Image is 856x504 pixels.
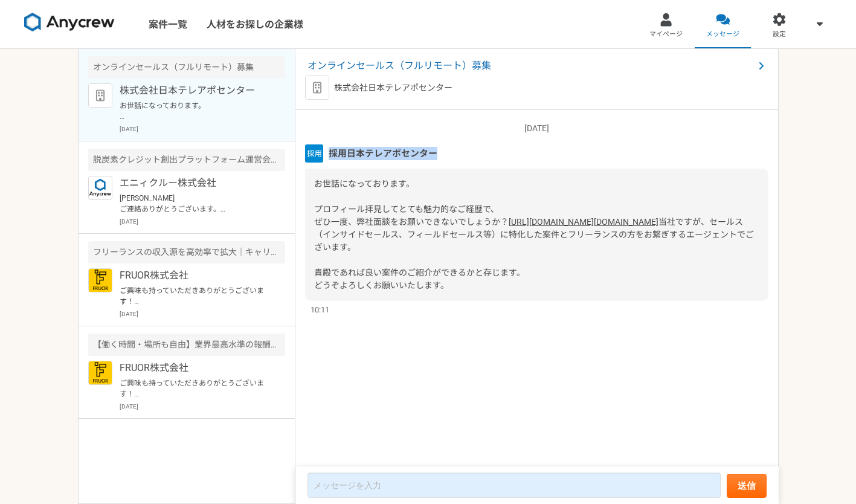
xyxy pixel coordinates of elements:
[314,217,754,290] span: 当社ですが、セールス（インサイドセールス、フィールドセールス等）に特化した案件とフリーランスの方をお繋ぎするエージェントでございます。 貴殿であれば良い案件のご紹介ができるかと存じます。 どうぞ...
[305,144,323,163] img: unnamed.png
[88,83,112,108] img: default_org_logo-42cde973f59100197ec2c8e796e4974ac8490bb5b08a0eb061ff975e4574aa76.png
[307,59,754,73] span: オンラインセールス（フルリモート）募集
[706,30,739,39] span: メッセージ
[120,124,285,134] p: [DATE]
[88,241,285,263] div: フリーランスの収入源を高効率で拡大｜キャリアアドバイザー（完全リモート）
[120,268,269,283] p: FRUOR株式会社
[88,176,112,200] img: logo_text_blue_01.png
[120,176,269,190] p: エニィクルー株式会社
[88,334,285,356] div: 【働く時間・場所も自由】業界最高水準の報酬率を誇るキャリアアドバイザーを募集！
[88,268,112,292] img: FRUOR%E3%83%AD%E3%82%B3%E3%82%99.png
[334,82,452,94] p: 株式会社日本テレアポセンター
[120,402,285,411] p: [DATE]
[120,285,269,307] p: ご興味も持っていただきありがとうございます！ FRUOR株式会社の[PERSON_NAME]です。 ぜひ一度オンラインにて詳細のご説明がでできればと思っております。 〜〜〜〜〜〜〜〜〜〜〜〜〜〜...
[773,30,786,39] span: 設定
[88,149,285,171] div: 脱炭素クレジット創出プラットフォーム運営会社でのをCOO候補（幹部候補）を募集
[329,147,437,160] span: 採用日本テレアポセンター
[311,304,329,315] span: 10:11
[120,361,269,375] p: FRUOR株式会社
[120,100,269,122] p: お世話になっております。 プロフィール拝見してとても魅力的なご経歴で、 ぜひ一度、弊社面談をお願いできないでしょうか？ [URL][DOMAIN_NAME][DOMAIN_NAME] 当社ですが...
[120,217,285,226] p: [DATE]
[649,30,683,39] span: マイページ
[120,83,269,98] p: 株式会社日本テレアポセンター
[727,474,767,498] button: 送信
[120,309,285,318] p: [DATE]
[88,361,112,385] img: FRUOR%E3%83%AD%E3%82%B3%E3%82%99.png
[88,56,285,79] div: オンラインセールス（フルリモート）募集
[305,122,768,135] p: [DATE]
[24,13,115,32] img: 8DqYSo04kwAAAAASUVORK5CYII=
[509,217,658,227] a: [URL][DOMAIN_NAME][DOMAIN_NAME]
[120,193,269,215] p: [PERSON_NAME] ご連絡ありがとうございます。 かしこまりました。では一度ご面談にてお時間をいただければと思いますが下記よりご面談の設定をお願いできますでしょうか？（所要：30分程度-...
[305,76,329,100] img: default_org_logo-42cde973f59100197ec2c8e796e4974ac8490bb5b08a0eb061ff975e4574aa76.png
[120,378,269,399] p: ご興味も持っていただきありがとうございます！ FRUOR株式会社の[PERSON_NAME]です。 ぜひ一度オンラインにて詳細のご説明がでできればと思っております。 〜〜〜〜〜〜〜〜〜〜〜〜〜〜...
[314,179,509,227] span: お世話になっております。 プロフィール拝見してとても魅力的なご経歴で、 ぜひ一度、弊社面談をお願いできないでしょうか？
